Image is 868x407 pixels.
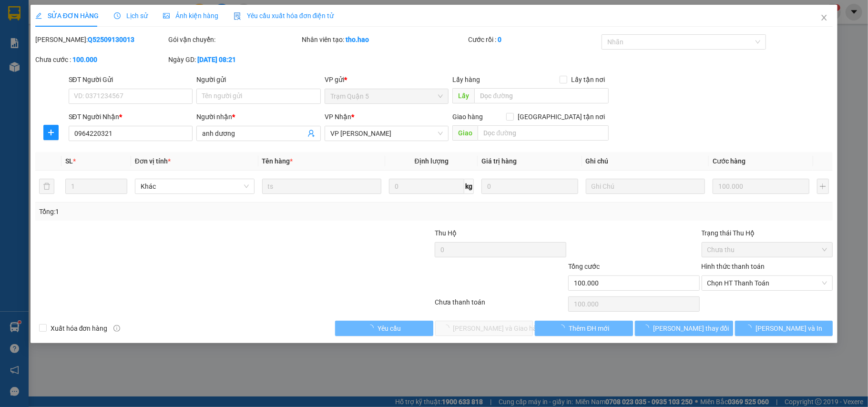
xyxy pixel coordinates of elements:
[88,36,134,43] b: Q52509130013
[135,157,171,165] span: Đơn vị tính
[586,179,705,194] input: Ghi Chú
[302,34,466,45] div: Nhân viên tạo:
[452,125,478,141] span: Giao
[481,157,517,165] span: Giá trị hàng
[567,74,609,85] span: Lấy tận nơi
[114,12,121,19] span: clock-circle
[435,229,457,237] span: Thu Hộ
[330,126,443,141] span: VP Bạc Liêu
[168,34,300,45] div: Gói vận chuyển:
[35,54,167,65] div: Chưa cước :
[114,12,148,20] span: Lịch sử
[713,157,745,165] span: Cước hàng
[197,56,236,63] b: [DATE] 08:21
[72,56,97,63] b: 100.000
[325,74,449,85] div: VP gửi
[262,157,293,165] span: Tên hàng
[168,54,300,65] div: Ngày GD:
[234,12,334,20] span: Yêu cầu xuất hóa đơn điện tử
[43,125,59,140] button: plus
[346,36,369,43] b: tho.hao
[817,179,829,194] button: plus
[481,179,578,194] input: 0
[635,321,733,336] button: [PERSON_NAME] thay đổi
[568,263,600,270] span: Tổng cước
[569,323,609,334] span: Thêm ĐH mới
[558,325,569,331] span: loading
[434,297,567,314] div: Chưa thanh toán
[811,5,837,31] button: Close
[113,325,120,332] span: info-circle
[330,89,443,103] span: Trạm Quận 5
[498,36,501,43] b: 0
[234,12,241,20] img: icon
[163,12,170,19] span: picture
[713,179,809,194] input: 0
[65,157,73,165] span: SL
[12,69,166,85] b: GỬI : VP [PERSON_NAME]
[735,321,833,336] button: [PERSON_NAME] và In
[12,12,60,60] img: logo.jpg
[47,323,112,334] span: Xuất hóa đơn hàng
[89,23,398,35] li: 26 Phó Cơ Điều, Phường 12
[196,74,321,85] div: Người gửi
[44,129,58,136] span: plus
[435,321,533,336] button: [PERSON_NAME] và Giao hàng
[820,14,828,21] span: close
[643,325,653,331] span: loading
[89,35,398,47] li: Hotline: 02839552959
[69,112,193,122] div: SĐT Người Nhận
[335,321,433,336] button: Yêu cầu
[452,113,483,121] span: Giao hàng
[262,179,382,194] input: VD: Bàn, Ghế
[196,112,321,122] div: Người nhận
[35,12,42,19] span: edit
[474,88,609,103] input: Dọc đường
[478,125,609,141] input: Dọc đường
[39,206,336,217] div: Tổng: 1
[707,276,827,290] span: Chọn HT Thanh Toán
[141,179,249,193] span: Khác
[452,76,480,83] span: Lấy hàng
[756,323,822,334] span: [PERSON_NAME] và In
[535,321,633,336] button: Thêm ĐH mới
[468,34,600,45] div: Cước rồi :
[163,12,218,20] span: Ảnh kiện hàng
[39,179,54,194] button: delete
[745,325,756,331] span: loading
[367,325,378,331] span: loading
[378,323,401,334] span: Yêu cầu
[514,112,609,122] span: [GEOGRAPHIC_DATA] tận nơi
[35,12,99,20] span: SỬA ĐƠN HÀNG
[702,228,833,238] div: Trạng thái Thu Hộ
[325,113,351,121] span: VP Nhận
[452,88,474,103] span: Lấy
[69,74,193,85] div: SĐT Người Gửi
[702,263,765,270] label: Hình thức thanh toán
[707,243,827,257] span: Chưa thu
[35,34,167,45] div: [PERSON_NAME]:
[653,323,729,334] span: [PERSON_NAME] thay đổi
[582,152,709,171] th: Ghi chú
[415,157,449,165] span: Định lượng
[464,179,474,194] span: kg
[307,130,315,137] span: user-add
